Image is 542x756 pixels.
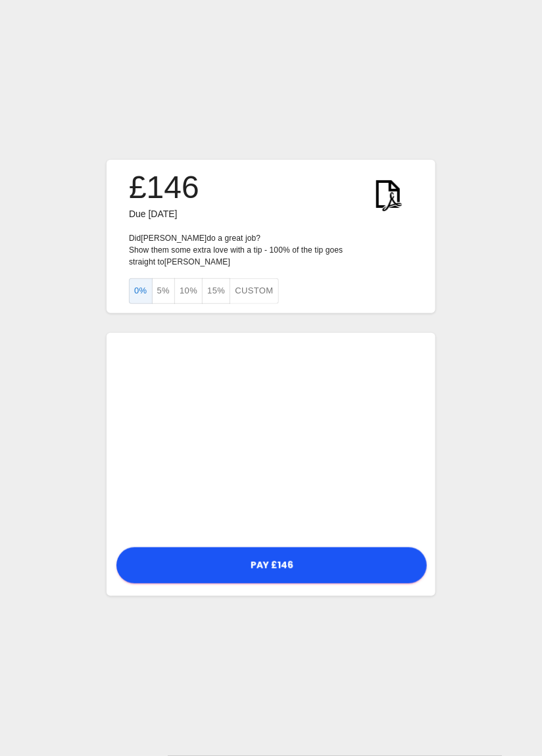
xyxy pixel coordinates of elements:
[113,340,429,539] iframe: Secure payment input frame
[129,278,153,304] button: 0%
[174,278,203,304] button: 10%
[129,169,199,206] h3: £146
[116,547,427,584] button: Pay £146
[363,169,413,219] img: KWtEnYElUAjQEnRfPUW9W5ea6t5aBiGYRiGYRiGYRg1o9H4B2ScLFicwGxqAAAAAElFTkSuQmCC
[129,232,413,268] p: Did [PERSON_NAME] do a great job? Show them some extra love with a tip - 100% of the tip goes str...
[230,278,278,304] button: Custom
[129,209,178,219] span: Due [DATE]
[152,278,176,304] button: 5%
[202,278,230,304] button: 15%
